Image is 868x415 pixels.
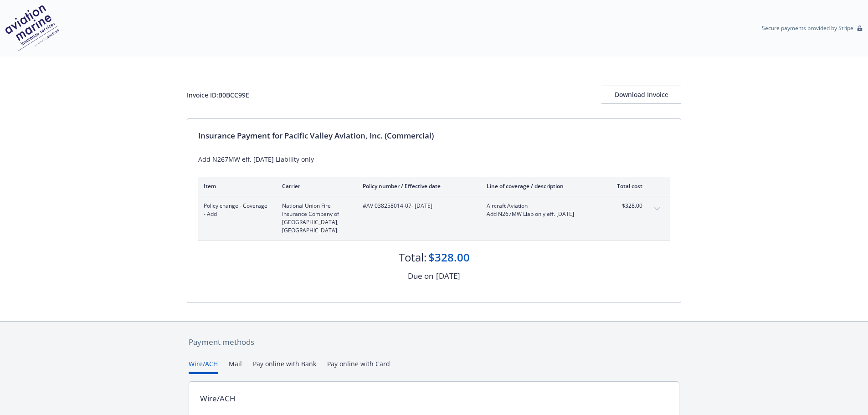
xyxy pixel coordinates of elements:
[601,86,681,104] button: Download Invoice
[189,359,218,374] button: Wire/ACH
[487,202,594,218] span: Aircraft AviationAdd N267MW Liab only eff. [DATE]
[399,250,426,265] div: Total:
[408,270,433,282] div: Due on
[650,202,664,216] button: expand content
[762,24,853,32] p: Secure payments provided by Stripe
[608,182,642,190] div: Total cost
[608,202,642,210] span: $328.00
[200,393,236,405] div: Wire/ACH
[187,90,249,100] div: Invoice ID: B0BCC99E
[363,202,472,210] span: #AV 038258014-07 - [DATE]
[487,182,594,190] div: Line of coverage / description
[436,270,460,282] div: [DATE]
[198,154,670,164] div: Add N267MW eff. [DATE] Liability only
[487,210,594,218] span: Add N267MW Liab only eff. [DATE]
[487,202,594,210] span: Aircraft Aviation
[601,86,681,103] div: Download Invoice
[363,182,472,190] div: Policy number / Effective date
[189,336,679,348] div: Payment methods
[282,202,348,235] span: National Union Fire Insurance Company of [GEOGRAPHIC_DATA], [GEOGRAPHIC_DATA].
[253,359,316,374] button: Pay online with Bank
[229,359,242,374] button: Mail
[327,359,390,374] button: Pay online with Card
[204,182,267,190] div: Item
[198,130,670,142] div: Insurance Payment for Pacific Valley Aviation, Inc. (Commercial)
[282,182,348,190] div: Carrier
[198,196,670,240] div: Policy change - Coverage - AddNational Union Fire Insurance Company of [GEOGRAPHIC_DATA], [GEOGRA...
[428,250,470,265] div: $328.00
[204,202,267,218] span: Policy change - Coverage - Add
